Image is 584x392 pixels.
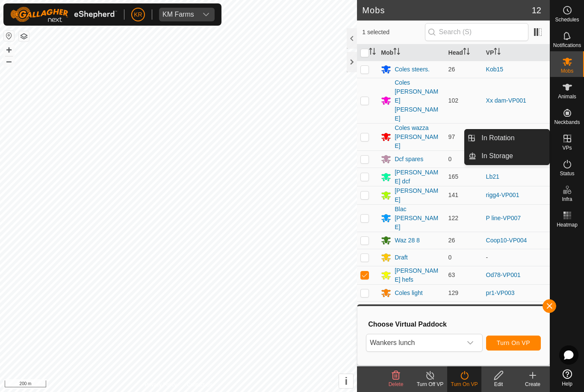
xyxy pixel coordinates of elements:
span: 12 [532,4,541,17]
span: 141 [448,192,458,198]
span: KM Farms [159,8,198,21]
p-sorticon: Activate to sort [393,49,400,56]
button: – [4,56,14,66]
div: Dcf spares [395,155,423,164]
p-sorticon: Activate to sort [494,49,501,56]
span: Animals [558,94,576,99]
span: Mobs [561,68,573,74]
a: Help [550,366,584,390]
span: 97 [448,133,455,140]
span: 102 [448,97,458,104]
span: 129 [448,289,458,296]
span: Status [560,171,574,176]
span: Neckbands [554,120,580,125]
span: i [345,375,348,387]
div: Coles light [395,289,422,298]
a: Kob15 [486,66,503,73]
div: Create [516,380,550,388]
span: Turn On VP [497,339,530,346]
div: [PERSON_NAME] dcf [395,168,441,186]
span: 63 [448,271,455,278]
a: Od78-VP001 [486,271,521,278]
div: KM Farms [162,11,194,18]
div: dropdown trigger [198,8,215,21]
div: Draft [395,253,407,262]
a: In Storage [476,147,549,165]
a: Xx dam-VP001 [486,97,526,104]
li: In Rotation [465,130,549,147]
a: rigg4-VP001 [486,192,519,198]
li: In Storage [465,147,549,165]
p-sorticon: Activate to sort [463,49,470,56]
a: Contact Us [187,381,212,389]
div: Coles steers. [395,65,430,74]
span: Heatmap [557,222,578,227]
button: i [339,374,353,388]
th: Head [445,44,483,61]
div: Edit [481,380,516,388]
a: Coop10-VP004 [486,237,527,244]
div: [PERSON_NAME] [395,186,441,204]
th: VP [483,44,550,61]
h3: Choose Virtual Paddock [368,320,541,328]
span: Delete [389,381,404,387]
div: Turn Off VP [413,380,447,388]
a: In Rotation [476,130,549,147]
img: Gallagher Logo [10,7,117,22]
div: Turn On VP [447,380,481,388]
input: Search (S) [425,23,528,41]
div: Coles [PERSON_NAME] [PERSON_NAME] [395,78,441,123]
p-sorticon: Activate to sort [369,49,376,56]
a: pr1-VP003 [486,289,515,296]
span: 0 [448,156,452,162]
button: Reset Map [4,31,14,41]
div: Coles wazza [PERSON_NAME] [395,124,441,150]
span: In Rotation [481,133,514,143]
a: Lb21 [486,173,499,180]
div: [PERSON_NAME] hefs [395,266,441,284]
span: Help [562,381,572,386]
span: 1 selected [362,28,425,37]
div: dropdown trigger [462,334,479,351]
span: 0 [448,254,452,261]
span: 26 [448,237,455,244]
span: 165 [448,173,458,180]
span: Infra [562,197,572,202]
a: Privacy Policy [145,381,177,389]
button: Turn On VP [486,336,541,351]
div: Blac [PERSON_NAME] [395,205,441,232]
th: Mob [378,44,445,61]
span: VPs [562,145,572,150]
div: Waz 28 8 [395,236,420,245]
span: 26 [448,66,455,73]
button: + [4,45,14,55]
h2: Mobs [362,5,532,15]
span: Notifications [553,43,581,48]
a: P line-VP007 [486,215,521,221]
span: Schedules [555,17,579,22]
span: 122 [448,215,458,221]
span: In Storage [481,151,513,161]
span: Wankers lunch [366,334,461,351]
button: Map Layers [19,31,29,41]
td: - [483,249,550,266]
span: KR [134,10,142,19]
